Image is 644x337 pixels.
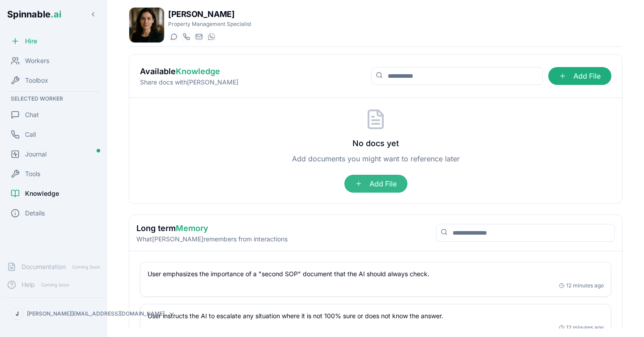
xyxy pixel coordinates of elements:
div: 12 minutes ago [559,282,604,289]
span: Knowledge [25,189,59,198]
span: Hire [25,37,37,46]
h3: No docs yet [352,137,399,150]
p: User emphasizes the importance of a "second SOP" document that the AI should always check. [148,270,604,278]
span: Tools [25,169,40,178]
span: Spinnable [7,9,61,20]
span: Help [21,280,35,289]
span: Memory [176,223,208,233]
span: Coming Soon [38,281,72,289]
span: Toolbox [25,76,48,85]
img: WhatsApp [208,33,215,40]
span: Coming Soon [69,263,103,271]
p: Share docs with [PERSON_NAME] [140,78,238,87]
span: Documentation [21,262,66,271]
div: Selected Worker [4,93,104,104]
span: J [16,310,19,317]
span: Add File [344,175,407,193]
button: WhatsApp [206,31,216,42]
button: Start a call with Olivia Green [181,31,191,42]
span: Knowledge [176,67,220,76]
div: 12 minutes ago [559,324,604,331]
span: Add File [548,67,611,85]
p: Add documents you might want to reference later [292,153,460,164]
span: Call [25,130,36,139]
button: Send email to olivia.green@getspinnable.ai [193,31,204,42]
p: [PERSON_NAME][EMAIL_ADDRESS][DOMAIN_NAME] [27,310,165,317]
p: Property Management Specialist [168,21,251,28]
img: Olivia Green [129,8,164,42]
button: Start a chat with Olivia Green [168,31,179,42]
button: J[PERSON_NAME][EMAIL_ADDRESS][DOMAIN_NAME] [7,305,100,323]
span: Workers [25,56,49,65]
span: Journal [25,150,47,159]
h1: [PERSON_NAME] [168,8,251,21]
h2: Long term [136,222,288,235]
span: Chat [25,110,39,119]
span: Details [25,209,45,218]
span: .ai [51,9,61,20]
p: What [PERSON_NAME] remembers from interactions [136,235,288,244]
p: User instructs the AI to escalate any situation where it is not 100% sure or does not know the an... [148,312,604,320]
h2: Available [140,65,238,78]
